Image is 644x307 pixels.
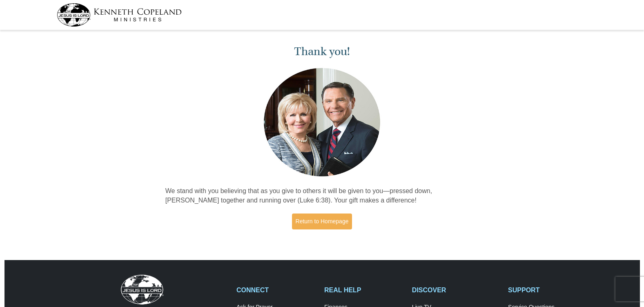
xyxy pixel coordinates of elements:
[292,214,352,229] a: Return to Homepage
[165,187,479,205] p: We stand with you believing that as you give to others it will be given to you—pressed down, [PER...
[508,286,587,294] h2: SUPPORT
[324,286,403,294] h2: REAL HELP
[57,3,182,27] img: kcm-header-logo.svg
[236,286,316,294] h2: CONNECT
[262,66,382,178] img: Kenneth and Gloria
[165,45,479,58] h1: Thank you!
[412,286,499,294] h2: DISCOVER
